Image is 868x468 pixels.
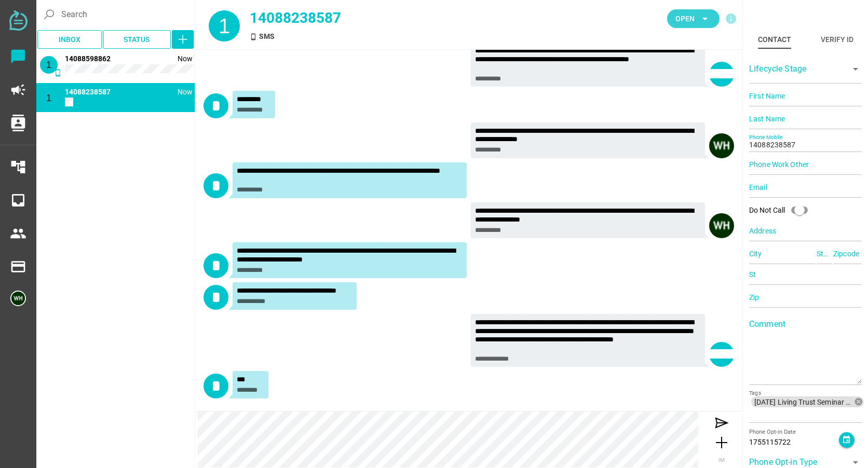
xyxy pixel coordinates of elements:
textarea: Comment [749,323,862,384]
i: info [725,12,737,25]
i: chat_bubble [10,48,26,65]
input: Phone Mobile [749,131,862,152]
input: [DATE] Living Trust Seminar 2 seat reminder.csvTags [749,409,862,422]
span: 1755115856 [178,88,193,96]
i: inbox [10,192,26,209]
button: Inbox [37,30,102,49]
i: people [10,225,26,242]
img: 5edff51079ed9903661a2266-30.png [709,133,734,158]
img: 5edff51079ed9903661a2266-30.png [10,291,26,306]
input: Phone Work Other [749,154,862,175]
div: Phone Opt-in Date [749,428,839,437]
i: payment [10,258,26,275]
span: 1 [46,92,52,103]
div: Verify ID [821,33,853,46]
span: 14088598862 [65,54,111,63]
input: State [817,243,832,264]
span: Status [124,33,150,46]
img: 5edff51079ed9903661a2266-30.png [709,213,734,238]
input: Address [749,221,862,241]
i: arrow_drop_down [699,12,711,25]
span: [DATE] Living Trust Seminar 2 seat reminder.csv [754,397,853,407]
i: event [842,435,851,444]
span: Open [675,12,695,25]
input: City [749,243,816,264]
span: Inbox [59,33,80,46]
input: Zip [749,287,862,308]
input: Email [749,177,862,198]
div: 1755115722 [749,437,839,448]
div: SMS [250,31,503,42]
input: Zipcode [833,243,862,264]
span: 14088238587 [65,88,111,96]
input: Last Name [749,108,862,129]
i: SMS [250,33,257,40]
i: contacts [10,115,26,131]
span: 1 [219,15,230,37]
input: St [749,264,862,285]
div: Do Not Call [749,200,814,221]
i: campaign [10,81,26,98]
button: Open [667,9,720,28]
input: First Name [749,86,862,106]
span: 1755115883 [178,54,193,63]
div: Contact [758,33,791,46]
i: arrow_drop_down [849,63,862,75]
span: IM [718,457,725,463]
i: cancel [854,397,863,407]
div: Do Not Call [749,205,785,216]
img: svg+xml;base64,PD94bWwgdmVyc2lvbj0iMS4wIiBlbmNvZGluZz0iVVRGLTgiPz4KPHN2ZyB2ZXJzaW9uPSIxLjEiIHZpZX... [9,10,28,31]
i: SMS [54,69,62,77]
div: 14088238587 [250,7,503,29]
button: Status [103,30,171,49]
i: SMS [54,102,62,110]
i: account_tree [10,159,26,175]
span: 1 [46,59,52,70]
